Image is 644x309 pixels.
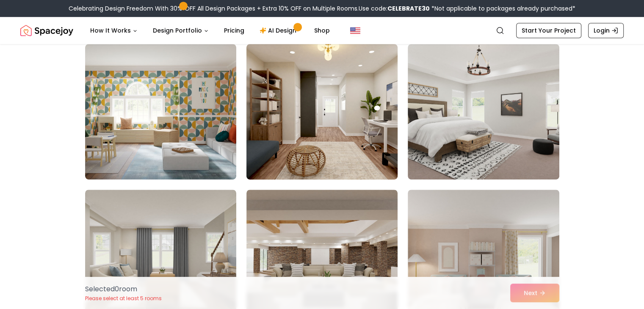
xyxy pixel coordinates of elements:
img: United States [350,25,360,36]
button: How It Works [83,22,144,39]
a: AI Design [253,22,306,39]
a: Shop [307,22,337,39]
p: Please select at least 5 rooms [85,295,162,302]
a: Start Your Project [516,23,581,38]
span: Use code: [359,4,430,13]
img: Spacejoy Logo [20,22,73,39]
a: Login [588,23,624,38]
b: CELEBRATE30 [387,4,430,13]
div: Celebrating Design Freedom With 30% OFF All Design Packages + Extra 10% OFF on Multiple Rooms. [69,4,575,13]
p: Selected 0 room [85,284,162,294]
nav: Global [20,17,624,44]
img: Room room-12 [408,44,559,179]
img: Room room-10 [85,44,236,179]
button: Design Portfolio [146,22,216,39]
a: Pricing [217,22,251,39]
a: Spacejoy [20,22,73,39]
span: *Not applicable to packages already purchased* [430,4,575,13]
img: Room room-11 [243,41,401,183]
nav: Main [83,22,337,39]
